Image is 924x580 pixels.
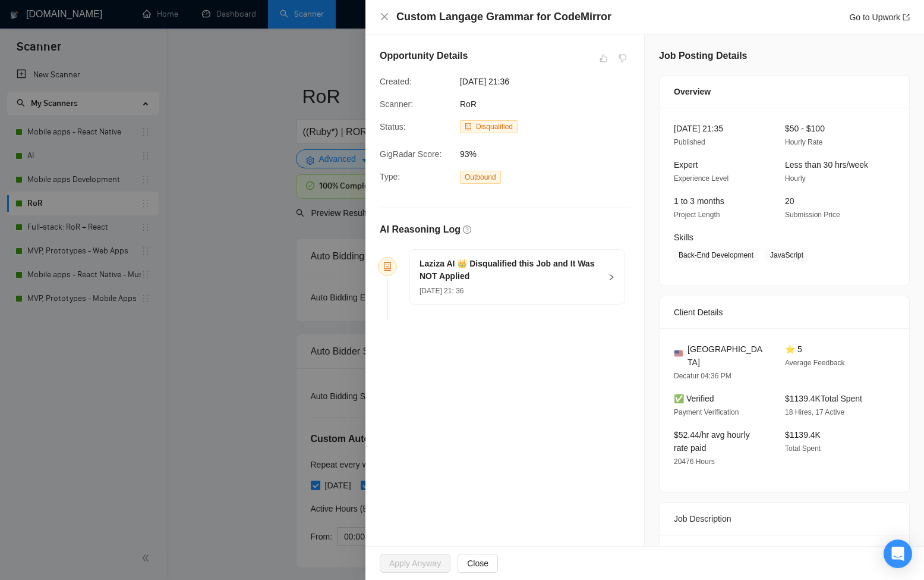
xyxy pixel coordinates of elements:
button: Close [458,554,498,573]
button: Close [380,12,389,22]
a: Go to Upworkexport [849,12,910,22]
div: Job Description [674,503,895,535]
span: Expert [674,160,698,170]
span: JavaScript [765,249,808,262]
span: 93% [460,148,638,161]
span: Disqualified [476,123,513,131]
span: 18 Hires, 17 Active [785,408,844,416]
span: 1 to 3 months [674,196,724,206]
span: [DATE] 21:35 [674,124,723,133]
span: Experience Level [674,174,729,183]
span: Outbound [460,171,501,184]
span: Created: [380,77,412,86]
span: export [903,14,910,21]
span: Close [467,557,488,570]
span: Project Length [674,211,720,219]
span: right [608,274,615,281]
span: Scanner: [380,99,413,109]
span: Skills [674,233,693,242]
span: GigRadar Score: [380,149,441,159]
span: Total Spent [785,444,821,453]
span: ✅ Verified [674,394,714,403]
span: $52.44/hr avg hourly rate paid [674,430,750,453]
span: Decatur 04:36 PM [674,372,731,380]
span: [GEOGRAPHIC_DATA] [688,343,766,369]
div: Client Details [674,296,895,328]
h5: Job Posting Details [659,49,747,63]
span: $1139.4K [785,430,821,440]
span: Payment Verification [674,408,739,416]
h4: Custom Langage Grammar for CodeMirror [396,10,611,24]
span: $1139.4K Total Spent [785,394,862,403]
span: Average Feedback [785,359,845,367]
span: Status: [380,122,406,131]
span: question-circle [463,225,471,234]
span: Less than 30 hrs/week [785,160,868,170]
h5: AI Reasoning Log [380,222,461,237]
span: 20 [785,196,794,206]
span: Hourly Rate [785,138,822,146]
span: Back-End Development [674,249,758,262]
span: [DATE] 21:36 [460,75,638,88]
img: 🇺🇸 [674,349,683,358]
span: 20476 Hours [674,457,715,466]
span: robot [383,262,392,271]
span: close [380,12,389,21]
h5: Laziza AI 👑 Disqualified this Job and It Was NOT Applied [420,258,601,283]
span: ⭐ 5 [785,344,802,354]
span: robot [465,123,472,130]
h5: Opportunity Details [380,49,468,63]
span: Submission Price [785,211,840,219]
span: [DATE] 21: 36 [420,287,463,295]
span: $50 - $100 [785,124,825,133]
span: Published [674,138,705,146]
span: Overview [674,85,711,98]
span: Hourly [785,174,806,183]
span: Type: [380,172,400,181]
div: Open Intercom Messenger [884,540,912,568]
span: RoR [460,99,477,109]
